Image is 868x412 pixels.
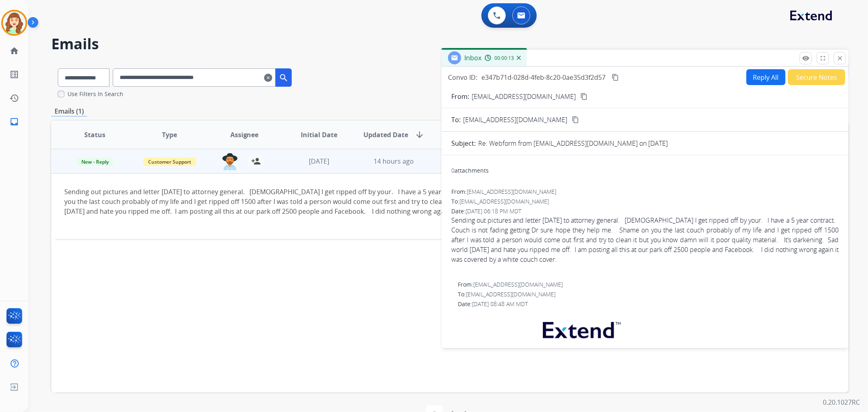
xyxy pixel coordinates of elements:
[819,55,826,62] mat-icon: fullscreen
[415,130,424,140] mat-icon: arrow_downward
[463,115,567,125] span: [EMAIL_ADDRESS][DOMAIN_NAME]
[9,46,19,56] mat-icon: home
[464,53,481,62] span: Inbox
[3,11,26,34] img: avatar
[9,117,19,127] mat-icon: inbox
[64,187,686,216] div: Sending out pictures and letter [DATE] to attorney general. [DEMOGRAPHIC_DATA] I get ripped off b...
[746,69,785,85] button: Reply All
[612,74,619,81] mat-icon: content_copy
[264,73,272,83] mat-icon: clear
[451,215,839,264] div: Sending out pictures and letter [DATE] to attorney general. [DEMOGRAPHIC_DATA] I get ripped off b...
[451,207,839,215] div: Date:
[458,281,839,289] div: From:
[279,73,289,83] mat-icon: search
[451,167,489,175] div: attachments
[467,188,556,195] span: [EMAIL_ADDRESS][DOMAIN_NAME]
[451,115,461,125] p: To:
[451,167,455,174] span: 0
[466,207,521,215] span: [DATE] 06:18 PM MDT
[478,138,668,148] p: Re: Webform from [EMAIL_ADDRESS][DOMAIN_NAME] on [DATE]
[458,290,839,298] div: To:
[9,70,19,79] mat-icon: list_alt
[451,92,469,101] p: From:
[363,130,408,140] span: Updated Date
[802,55,809,62] mat-icon: remove_red_eye
[143,158,196,166] span: Customer Support
[230,130,259,140] span: Assignee
[374,157,414,166] span: 14 hours ago
[472,92,576,101] p: [EMAIL_ADDRESS][DOMAIN_NAME]
[9,93,19,103] mat-icon: history
[481,73,606,82] span: e347b71d-028d-4feb-8c20-0ae35d3f2d57
[459,197,549,205] span: [EMAIL_ADDRESS][DOMAIN_NAME]
[222,153,238,170] img: agent-avatar
[51,36,848,52] h2: Emails
[823,397,860,407] p: 0.20.1027RC
[494,55,514,61] span: 00:00:13
[68,90,123,98] label: Use Filters In Search
[580,93,588,100] mat-icon: content_copy
[451,197,839,206] div: To:
[788,69,845,85] button: Secure Notes
[466,290,555,298] span: [EMAIL_ADDRESS][DOMAIN_NAME]
[51,106,87,116] p: Emails (1)
[162,130,177,140] span: Type
[301,130,337,140] span: Initial Date
[533,312,629,344] img: extend.png
[572,116,579,123] mat-icon: content_copy
[251,156,261,166] mat-icon: person_add
[458,300,839,308] div: Date:
[84,130,105,140] span: Status
[309,157,329,166] span: [DATE]
[451,138,476,148] p: Subject:
[451,188,839,196] div: From:
[473,281,563,288] span: [EMAIL_ADDRESS][DOMAIN_NAME]
[836,55,844,62] mat-icon: close
[448,72,477,82] p: Convo ID:
[472,300,528,308] span: [DATE] 08:48 AM MDT
[77,158,114,166] span: New - Reply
